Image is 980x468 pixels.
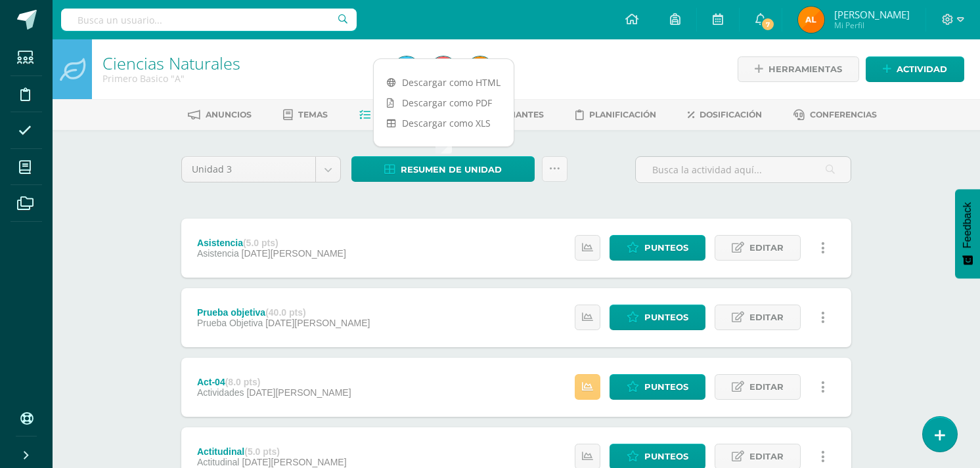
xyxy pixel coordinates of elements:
a: Punteos [610,374,705,400]
span: Editar [749,305,784,330]
button: Feedback - Mostrar encuesta [955,189,980,278]
img: 7c522403d9ccf42216f7c099d830469e.png [467,56,493,83]
a: Descargar como HTML [374,72,514,93]
div: Act-04 [197,377,351,387]
span: Editar [749,236,784,260]
a: Ciencias Naturales [102,52,240,74]
a: Temas [283,104,328,125]
span: Unidad 3 [192,157,305,182]
a: Planificación [575,104,656,125]
a: Dosificación [688,104,762,125]
span: [PERSON_NAME] [834,8,910,21]
span: Resumen de unidad [401,158,502,182]
span: Conferencias [810,110,877,119]
span: Punteos [644,375,688,399]
input: Busca la actividad aquí... [636,157,851,182]
strong: (8.0 pts) [225,377,261,387]
h1: Ciencias Naturales [102,54,378,72]
span: Actitudinal [197,457,240,467]
input: Busca un usuario... [61,9,357,31]
span: Temas [298,110,328,119]
span: Punteos [644,305,688,330]
span: Herramientas [768,57,842,81]
img: 7c522403d9ccf42216f7c099d830469e.png [798,7,824,33]
img: 258196113818b181416f1cb94741daed.png [393,56,420,83]
div: Prueba objetiva [197,307,370,318]
strong: (5.0 pts) [243,238,278,248]
span: Actividades [197,387,244,398]
a: Herramientas [738,56,859,82]
div: Actitudinal [197,446,347,457]
span: [DATE][PERSON_NAME] [265,318,370,328]
a: Punteos [610,305,705,330]
div: Primero Basico 'A' [102,72,378,85]
strong: (5.0 pts) [244,446,280,457]
a: Actividades [359,104,434,125]
span: [DATE][PERSON_NAME] [242,457,346,467]
span: Prueba Objetiva [197,318,263,328]
div: Asistencia [197,238,346,248]
a: Descargar como XLS [374,113,514,133]
span: [DATE][PERSON_NAME] [246,387,351,398]
span: Planificación [589,110,656,119]
a: Descargar como PDF [374,93,514,113]
img: 0183f867e09162c76e2065f19ee79ccf.png [430,56,457,83]
span: Dosificación [700,110,762,119]
a: Anuncios [188,104,252,125]
a: Actividad [866,56,964,82]
strong: (40.0 pts) [265,307,305,318]
a: Resumen de unidad [351,156,535,182]
span: Editar [749,375,784,399]
span: 7 [761,17,775,32]
a: Unidad 3 [182,157,340,182]
span: Anuncios [206,110,252,119]
a: Conferencias [793,104,877,125]
span: [DATE][PERSON_NAME] [242,248,346,259]
a: Punteos [610,235,705,261]
span: Actividad [897,57,947,81]
span: Asistencia [197,248,239,259]
span: Mi Perfil [834,20,910,31]
span: Feedback [962,202,973,248]
span: Punteos [644,236,688,260]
